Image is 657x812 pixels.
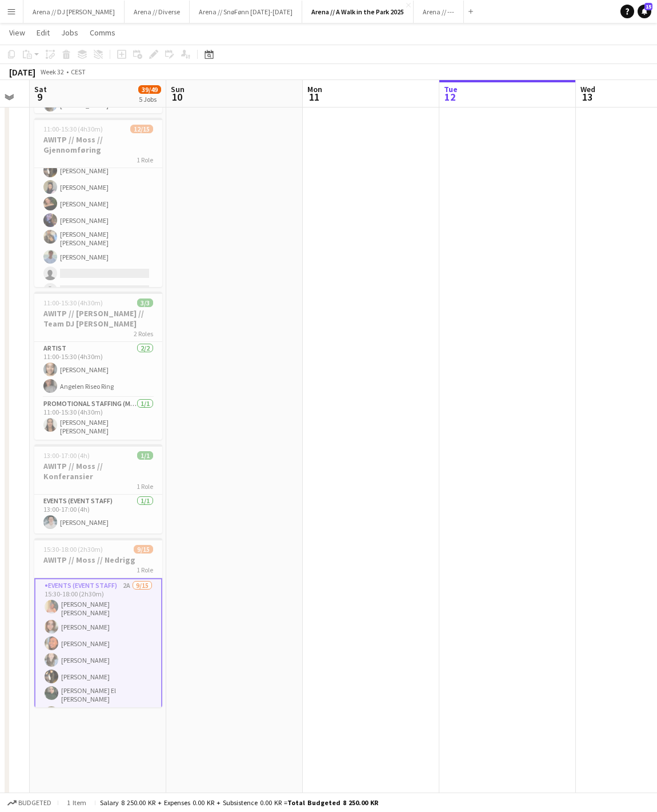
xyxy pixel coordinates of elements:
span: 1/1 [137,451,153,460]
div: Salary 8 250.00 KR + Expenses 0.00 KR + Subsistence 0.00 KR = [100,798,378,807]
span: 1 item [63,798,90,807]
div: [DATE] [9,66,35,78]
app-card-role: Events (Event Staff)1/113:00-17:00 (4h)[PERSON_NAME] [34,495,162,534]
span: 10 [169,90,185,104]
span: 12 [442,90,458,104]
span: Jobs [61,27,78,38]
span: Edit [37,27,50,38]
span: 11 [306,90,322,104]
a: Jobs [57,25,83,40]
span: Tue [444,84,458,94]
h3: AWITP // Moss // Gjennomføring [34,134,162,155]
span: 12/15 [130,125,153,133]
app-card-role: Artist2/211:00-15:30 (4h30m)[PERSON_NAME]Angelen Riseo Ring [34,342,162,397]
button: Arena // SnøFønn [DATE]-[DATE] [190,1,302,23]
h3: AWITP // Moss // Nedrigg [34,555,162,565]
app-card-role: Promotional Staffing (Mascot)1/111:00-15:30 (4h30m)[PERSON_NAME] [PERSON_NAME] [34,397,162,440]
button: Arena // --- [414,1,464,23]
button: Budgeted [6,797,53,809]
span: Wed [580,84,595,94]
button: Arena // Diverse [125,1,190,23]
span: 1 Role [137,482,153,491]
div: 5 Jobs [139,95,161,104]
span: Total Budgeted 8 250.00 KR [287,798,378,807]
span: 11:00-15:30 (4h30m) [43,298,103,307]
app-job-card: 13:00-17:00 (4h)1/1AWITP // Moss // Konferansier1 RoleEvents (Event Staff)1/113:00-17:00 (4h)[PER... [34,444,162,534]
app-job-card: 15:30-18:00 (2h30m)9/15AWITP // Moss // Nedrigg1 RoleEvents (Event Staff)2A9/1515:30-18:00 (2h30m... [34,538,162,707]
span: 3/3 [137,298,153,307]
button: Arena // A Walk in the Park 2025 [302,1,414,23]
span: 13 [579,90,595,104]
span: View [9,27,25,38]
span: 9/15 [134,545,153,554]
a: Comms [85,25,120,40]
span: Week 32 [38,67,66,76]
span: 9 [33,90,47,104]
span: 39/49 [138,85,161,94]
span: Mon [307,84,322,94]
span: 1 Role [137,156,153,164]
div: CEST [71,67,86,76]
a: Edit [32,25,54,40]
span: Budgeted [18,799,51,807]
span: 11:00-15:30 (4h30m) [43,125,103,133]
app-card-role: [PERSON_NAME] El [PERSON_NAME][PERSON_NAME] gjelsnes[PERSON_NAME][PERSON_NAME][PERSON_NAME][PERSO... [34,37,162,318]
span: 1 Role [137,566,153,574]
span: Sun [171,84,185,94]
span: Sat [34,84,47,94]
span: 15 [644,3,652,10]
button: Arena // DJ [PERSON_NAME] [23,1,125,23]
span: Comms [90,27,115,38]
h3: AWITP // [PERSON_NAME] // Team DJ [PERSON_NAME] [34,308,162,329]
app-job-card: 11:00-15:30 (4h30m)3/3AWITP // [PERSON_NAME] // Team DJ [PERSON_NAME]2 RolesArtist2/211:00-15:30 ... [34,292,162,440]
span: 15:30-18:00 (2h30m) [43,545,103,554]
app-job-card: 11:00-15:30 (4h30m)12/15AWITP // Moss // Gjennomføring1 Role[PERSON_NAME] El [PERSON_NAME][PERSON... [34,118,162,287]
span: 13:00-17:00 (4h) [43,451,90,460]
a: 15 [638,5,651,18]
a: View [5,25,30,40]
span: 2 Roles [134,329,153,338]
h3: AWITP // Moss // Konferansier [34,461,162,481]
